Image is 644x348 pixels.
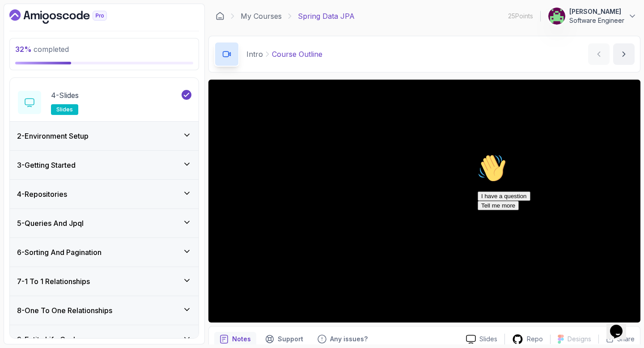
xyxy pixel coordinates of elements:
[232,335,251,344] p: Notes
[10,180,199,208] button: 4-Repositories
[246,49,263,59] p: Intro
[15,45,69,54] span: completed
[10,267,199,296] button: 7-1 To 1 Relationships
[479,335,497,344] p: Slides
[10,209,199,238] button: 5-Queries And Jpql
[298,11,355,21] p: Spring Data JPA
[548,8,565,25] img: user profile image
[17,90,191,115] button: 4-Slidesslides
[17,305,112,316] h3: 8 - One To One Relationships
[10,151,199,179] button: 3-Getting Started
[598,335,635,344] button: Share
[10,122,199,150] button: 2-Environment Setup
[15,45,32,54] span: 32 %
[548,7,637,25] button: user profile image[PERSON_NAME]Software Engineer
[17,276,90,287] h3: 7 - 1 To 1 Relationships
[312,332,373,346] button: Feedback button
[10,296,199,325] button: 8-One To One Relationships
[17,218,84,229] h3: 5 - Queries And Jpql
[260,332,309,346] button: Support button
[278,335,303,344] p: Support
[17,334,80,345] h3: 9 - Entity Life Cycle
[613,43,635,65] button: next content
[588,43,610,65] button: previous content
[272,49,322,59] p: Course Outline
[569,16,624,25] p: Software Engineer
[617,335,635,344] p: Share
[17,160,76,170] h3: 3 - Getting Started
[51,90,79,101] p: 4 - Slides
[56,106,73,113] span: slides
[459,335,504,344] a: Slides
[10,238,199,267] button: 6-Sorting And Pagination
[4,4,165,60] div: 👋Hi! How can we help?I have a questionTell me more
[208,80,640,323] iframe: 1 - Course Outline
[216,12,225,21] a: Dashboard
[569,7,624,16] p: [PERSON_NAME]
[474,150,635,308] iframe: chat widget
[505,334,550,345] a: Repo
[17,131,89,141] h3: 2 - Environment Setup
[527,335,543,344] p: Repo
[568,335,591,344] p: Designs
[17,189,67,199] h3: 4 - Repositories
[330,335,368,344] p: Any issues?
[4,51,45,60] button: Tell me more
[4,4,32,32] img: :wave:
[17,247,102,258] h3: 6 - Sorting And Pagination
[4,41,56,51] button: I have a question
[4,27,89,34] span: Hi! How can we help?
[606,312,635,339] iframe: chat widget
[508,12,533,21] p: 25 Points
[241,11,282,21] a: My Courses
[214,332,256,346] button: notes button
[9,9,127,24] a: Dashboard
